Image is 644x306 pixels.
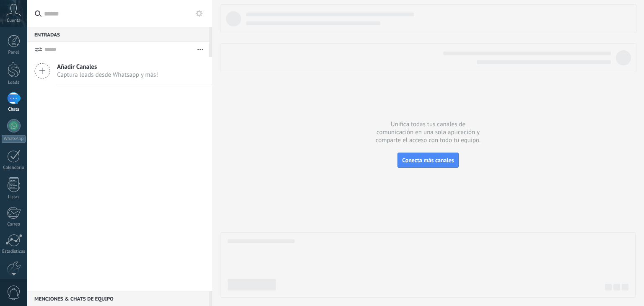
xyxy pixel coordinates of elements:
div: Entradas [27,27,209,42]
div: Listas [2,194,26,200]
div: Chats [2,107,26,112]
div: Menciones & Chats de equipo [27,291,209,306]
div: Panel [2,50,26,55]
span: Cuenta [7,18,21,23]
div: Calendario [2,165,26,171]
button: Conecta más canales [397,153,458,168]
span: Añadir Canales [57,63,158,71]
div: Correo [2,222,26,227]
div: Leads [2,80,26,86]
div: Estadísticas [2,249,26,254]
div: WhatsApp [2,135,26,143]
span: Conecta más canales [402,156,454,164]
span: Captura leads desde Whatsapp y más! [57,71,158,79]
